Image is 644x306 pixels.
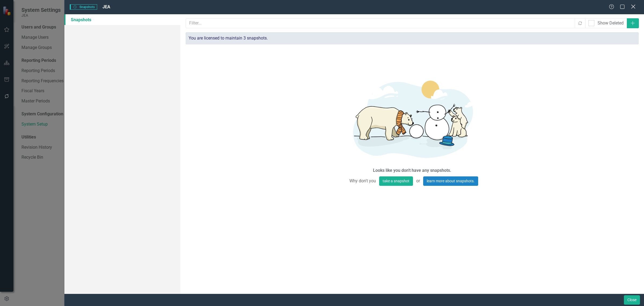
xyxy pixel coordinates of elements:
span: JEA [103,4,110,9]
span: or [413,176,423,186]
span: Why don't you [346,176,379,186]
img: Getting started [332,71,493,166]
div: Show Deleted [598,20,624,26]
input: Filter... [186,18,575,28]
a: learn more about snapshots. [423,176,478,186]
button: take a snapshot [379,176,413,186]
a: Snapshots [64,14,180,25]
div: You are licensed to maintain 3 snapshots. [186,32,639,44]
span: Snapshots [70,4,97,10]
button: Close [624,295,640,305]
div: Looks like you don't have any snapshots. [373,168,451,174]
